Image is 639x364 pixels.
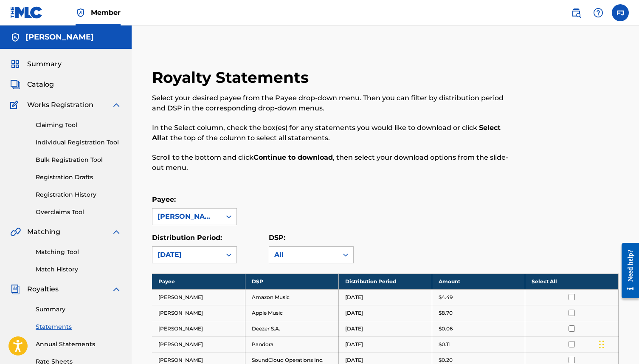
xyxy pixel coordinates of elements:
div: All [274,250,333,260]
th: Payee [152,274,245,289]
img: expand [111,227,121,237]
img: search [571,8,581,18]
a: Registration History [36,190,121,199]
p: Scroll to the bottom and click , then select your download options from the slide-out menu. [152,152,511,173]
strong: Continue to download [253,153,333,161]
img: Royalties [10,284,20,294]
a: Annual Statements [36,340,121,349]
p: In the Select column, check the box(es) for any statements you would like to download or click at... [152,123,511,143]
td: Pandora [245,336,339,352]
img: expand [111,100,121,110]
iframe: Chat Widget [597,323,639,364]
img: Top Rightsholder [76,8,86,18]
label: Payee: [152,195,176,203]
td: [DATE] [338,289,432,305]
img: Matching [10,227,21,237]
a: CatalogCatalog [10,79,54,90]
td: [PERSON_NAME] [152,289,245,305]
a: Bulk Registration Tool [36,155,121,164]
td: [PERSON_NAME] [152,336,245,352]
td: [DATE] [338,336,432,352]
span: Catalog [27,79,54,90]
span: Summary [27,59,62,69]
th: Select All [525,274,619,289]
a: Match History [36,265,121,274]
a: Overclaims Tool [36,208,121,217]
p: $8.70 [439,309,453,317]
p: $0.06 [439,325,453,333]
a: Summary [36,305,121,314]
span: Works Registration [27,100,93,110]
label: Distribution Period: [152,234,222,242]
img: Works Registration [10,100,21,110]
th: Distribution Period [338,274,432,289]
p: $4.49 [439,293,453,301]
td: [PERSON_NAME] [152,321,245,336]
td: [DATE] [338,305,432,321]
th: DSP [245,274,339,289]
th: Amount [432,274,525,289]
div: [PERSON_NAME] [158,212,216,222]
img: Summary [10,59,20,69]
h5: Fajar Juliawan [25,32,94,42]
td: [PERSON_NAME] [152,305,245,321]
td: Apple Music [245,305,339,321]
a: Individual Registration Tool [36,138,121,147]
img: Accounts [10,32,20,42]
div: [DATE] [158,250,216,260]
a: Public Search [568,4,585,21]
div: Help [590,4,607,21]
a: Registration Drafts [36,173,121,182]
span: Matching [27,227,60,237]
a: Claiming Tool [36,121,121,130]
a: Statements [36,322,121,331]
img: Catalog [10,79,20,90]
td: Amazon Music [245,289,339,305]
td: [DATE] [338,321,432,336]
div: User Menu [612,4,629,21]
a: SummarySummary [10,59,62,69]
img: MLC Logo [10,6,43,19]
span: Member [91,8,121,17]
a: Matching Tool [36,248,121,257]
p: $0.11 [439,341,450,348]
p: Select your desired payee from the Payee drop-down menu. Then you can filter by distribution peri... [152,93,511,113]
span: Royalties [27,284,59,294]
p: $0.20 [439,356,453,364]
h2: Royalty Statements [152,68,313,87]
iframe: Resource Center [615,236,639,305]
label: DSP: [269,234,285,242]
img: help [593,8,603,18]
img: expand [111,284,121,294]
div: Drag [599,332,604,357]
td: Deezer S.A. [245,321,339,336]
